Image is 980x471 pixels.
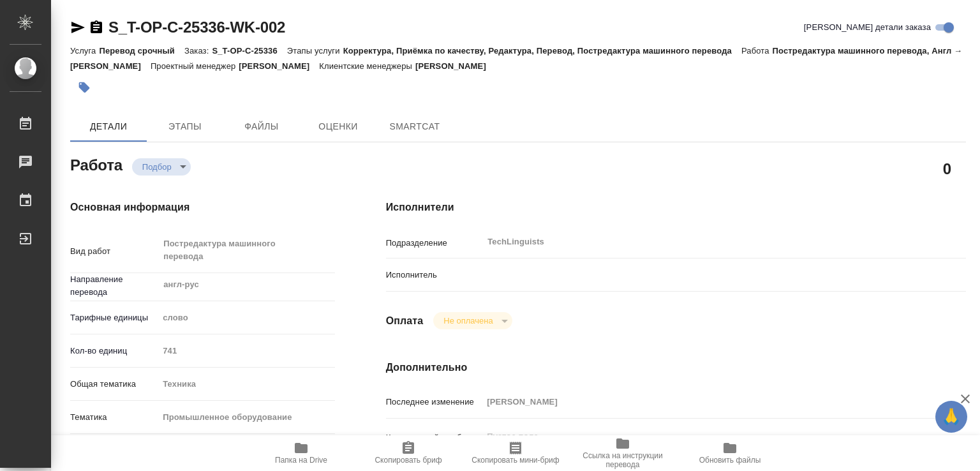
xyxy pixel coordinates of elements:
[386,200,966,215] h4: Исполнители
[158,307,334,329] div: слово
[386,269,483,281] p: Исполнитель
[70,273,158,299] p: Направление перевода
[158,341,334,360] input: Пустое поле
[89,20,104,35] button: Скопировать ссылку
[212,46,286,56] p: S_T-OP-C-25336
[569,435,676,471] button: Ссылка на инструкции перевода
[386,431,483,444] p: Комментарий к работе
[386,360,966,375] h4: Дополнительно
[78,119,139,135] span: Детали
[577,451,669,469] span: Ссылка на инструкции перевода
[343,46,741,56] p: Корректура, Приёмка по качеству, Редактура, Перевод, Постредактура машинного перевода
[138,161,175,172] button: Подбор
[151,61,239,71] p: Проектный менеджер
[433,312,512,329] div: Подбор
[741,46,773,56] p: Работа
[471,456,559,465] span: Скопировать мини-бриф
[70,345,158,357] p: Кол-во единиц
[70,378,158,391] p: Общая тематика
[70,200,335,215] h4: Основная информация
[355,435,462,471] button: Скопировать бриф
[386,396,483,408] p: Последнее изменение
[440,315,496,326] button: Не оплачена
[70,411,158,424] p: Тематика
[275,456,327,465] span: Папка на Drive
[70,311,158,324] p: Тарифные единицы
[386,237,483,250] p: Подразделение
[676,435,783,471] button: Обновить файлы
[375,456,442,465] span: Скопировать бриф
[70,46,99,56] p: Услуга
[158,373,334,395] div: Техника
[158,407,334,428] div: Промышленное оборудование
[935,401,967,433] button: 🙏
[308,119,369,135] span: Оценки
[154,119,216,135] span: Этапы
[99,46,184,56] p: Перевод срочный
[804,21,931,34] span: [PERSON_NAME] детали заказа
[415,61,496,71] p: [PERSON_NAME]
[482,392,917,411] input: Пустое поле
[70,20,85,35] button: Скопировать ссылку для ЯМессенджера
[239,61,319,71] p: [PERSON_NAME]
[132,158,191,176] div: Подбор
[108,19,285,36] a: S_T-OP-C-25336-WK-002
[231,119,292,135] span: Файлы
[462,435,569,471] button: Скопировать мини-бриф
[384,119,445,135] span: SmartCat
[70,73,98,101] button: Добавить тэг
[287,46,343,56] p: Этапы услуги
[319,61,415,71] p: Клиентские менеджеры
[184,46,212,56] p: Заказ:
[943,158,951,179] h2: 0
[70,245,158,258] p: Вид работ
[386,313,424,329] h4: Оплата
[940,403,962,430] span: 🙏
[248,435,355,471] button: Папка на Drive
[699,456,761,465] span: Обновить файлы
[70,153,122,176] h2: Работа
